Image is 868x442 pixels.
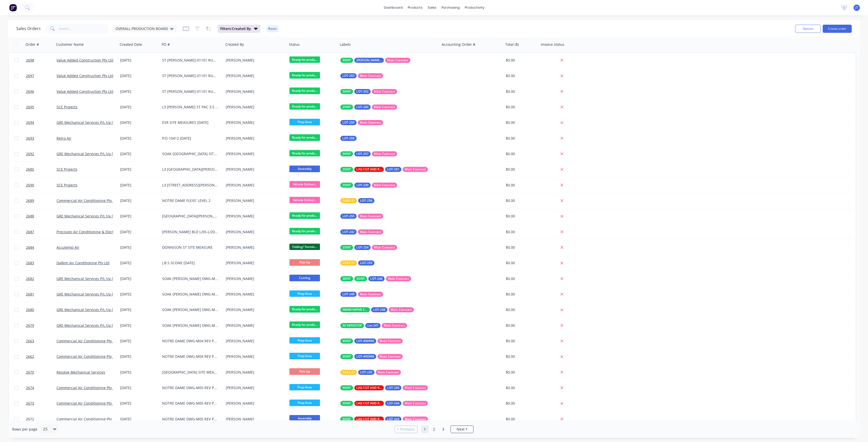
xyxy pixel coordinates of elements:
[162,73,219,78] div: ST [PERSON_NAME]-01101 RUN D
[340,214,383,219] button: LOT-255Main Contract
[162,354,219,359] div: NOTRE DAME DWG-M04 REV P2 OA
[795,25,821,33] button: Options
[506,120,536,125] div: $0.00
[225,42,244,47] div: Created By
[340,151,397,156] button: 50INTLOT-257Main Contract
[340,198,374,203] button: CAGE 31LOT-256
[162,42,170,47] div: PO #
[57,276,173,281] a: GRE Mechanical Services P/L t/a [PERSON_NAME] & [PERSON_NAME]
[506,370,536,375] div: $0.00
[162,198,219,203] div: NOTRE DAME FLEXS' LEVEL 2
[57,136,72,141] a: Retro Air
[16,26,41,31] h1: Sales Orders
[374,89,395,94] span: Main Contract
[226,120,282,125] div: [PERSON_NAME]
[289,290,320,297] span: Prep Area
[120,151,158,156] div: [DATE]
[25,42,39,47] div: Order #
[405,417,426,422] span: Main Contract
[356,385,382,390] span: LAG CUT AND READY
[387,167,399,172] span: LOT-251
[226,198,282,203] div: [PERSON_NAME]
[342,183,351,188] span: 25INT
[26,302,57,317] a: 2680
[340,401,428,406] button: 50INTLAG CUT AND READYLOT-244Main Contract
[120,260,158,266] div: [DATE]
[289,119,320,125] span: Prep Area
[340,323,407,328] button: 50 VAPASTOPLot-247Main Contract
[360,120,381,125] span: Main Contract
[26,260,34,266] span: 2683
[340,338,403,344] button: 50INTLOT-#00996Main Contract
[340,73,383,78] button: LOT-263Main Contract
[340,229,383,234] button: LOT-242Main Contract
[26,224,57,240] a: 2687
[26,292,34,297] span: 2681
[26,354,34,359] span: 2662
[340,245,397,250] button: 25INTLOT-254Main Contract
[26,58,34,63] span: 2698
[57,385,118,390] a: Commercial Air Conditioning Pty Ltd
[26,338,34,344] span: 2663
[388,276,409,281] span: Main Contract
[57,401,118,406] a: Commercial Air Conditioning Pty Ltd
[356,183,369,188] span: LOT-239
[26,99,57,115] a: 2695
[340,167,428,172] button: 25INTLAG CUT AND READYLOT-251Main Contract
[26,401,34,406] span: 2673
[356,105,369,110] span: LOT-260
[289,181,320,187] span: Vehicle Deliver...
[342,136,355,141] span: LOT-258
[57,183,77,187] a: SCE Projects
[340,105,397,110] button: 25INTLOT-260Main Contract
[26,229,34,234] span: 2687
[26,411,57,427] a: 2672
[120,120,158,125] div: [DATE]
[120,292,158,297] div: [DATE]
[59,24,109,34] input: Search...
[57,338,118,343] a: Commercial Air Conditioning Pty Ltd
[430,425,438,433] a: Page 2
[226,323,282,328] div: [PERSON_NAME]
[57,120,173,125] a: GRE Mechanical Services P/L t/a [PERSON_NAME] & [PERSON_NAME]
[387,385,399,390] span: LOT-245
[218,25,260,33] button: Filters:Created By
[374,105,395,110] span: Main Contract
[226,338,282,344] div: [PERSON_NAME]
[360,370,372,375] span: LOT-235
[340,370,401,375] button: CAGE 27LOT-235Main Contract
[162,338,219,344] div: NOTRE DAME DWG-M04 REV P2 OA
[226,73,282,78] div: [PERSON_NAME]
[506,151,536,156] div: $0.00
[26,417,34,422] span: 2672
[356,89,369,94] span: LOT-262
[26,370,34,375] span: 2675
[289,134,320,141] span: Ready for produ...
[381,4,405,11] a: dashboard
[120,229,158,234] div: [DATE]
[391,307,412,312] span: Main Contract
[506,73,536,78] div: $0.00
[506,105,536,110] div: $0.00
[506,89,536,94] div: $0.00
[506,276,536,281] div: $0.00
[425,4,439,11] div: sales
[356,276,365,281] span: 50INT
[26,307,34,312] span: 2680
[342,214,355,219] span: LOT-255
[289,56,320,63] span: Ready for produ...
[162,229,219,234] div: [PERSON_NAME] BLD L/05-L/20 BUILDING A
[26,167,34,172] span: 2685
[226,370,282,375] div: [PERSON_NAME]
[26,89,34,94] span: 2696
[26,396,57,411] a: 2673
[120,42,142,47] div: Created Date
[226,151,282,156] div: [PERSON_NAME]
[57,167,77,172] a: SCE Projects
[289,259,320,266] span: Pick Up
[289,42,300,47] div: Status
[162,167,219,172] div: L3 [GEOGRAPHIC_DATA][PERSON_NAME] 3.4 SITE MEASURE
[289,321,320,328] span: Ready for produ...
[120,58,158,63] div: [DATE]
[340,292,383,297] button: LOT-249Main Contract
